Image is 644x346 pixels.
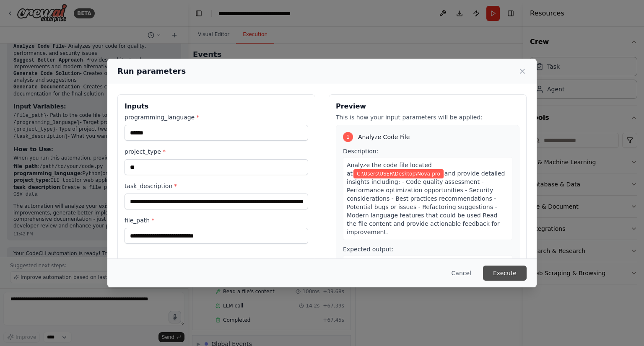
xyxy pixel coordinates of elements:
div: 1 [343,132,353,142]
label: project_type [125,147,308,156]
p: This is how your input parameters will be applied: [336,113,519,121]
h2: Run parameters [117,65,186,77]
span: Analyze the code file located at [347,162,432,177]
h3: Preview [336,101,519,111]
h3: Inputs [125,101,308,111]
label: file_path [125,216,308,225]
button: Cancel [445,266,478,281]
label: programming_language [125,113,308,121]
span: Expected output: [343,246,394,253]
span: Analyze Code File [358,133,410,141]
label: task_description [125,182,308,190]
button: Execute [483,266,527,281]
span: Variable: file_path [353,169,444,178]
span: Description: [343,148,378,155]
